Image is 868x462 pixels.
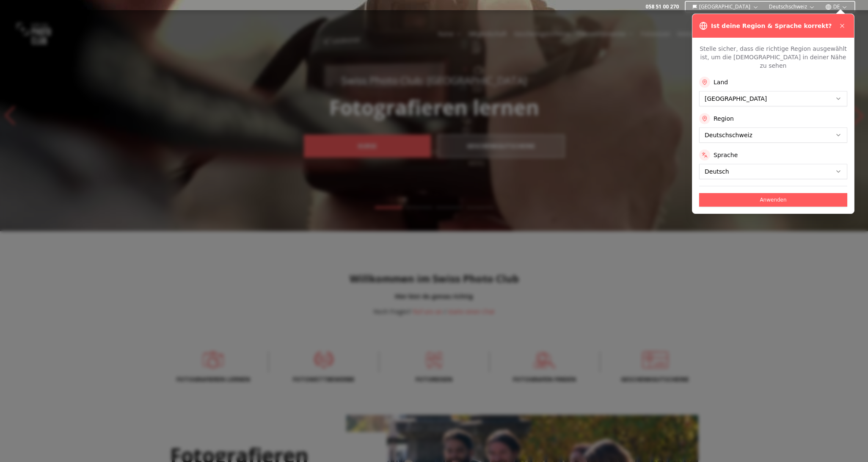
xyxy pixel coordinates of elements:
[714,78,728,86] label: Land
[645,3,679,10] a: 058 51 00 270
[714,114,734,123] label: Region
[711,22,832,30] h3: Ist deine Region & Sprache korrekt?
[699,44,847,70] p: Stelle sicher, dass die richtige Region ausgewählt ist, um die [DEMOGRAPHIC_DATA] in deiner Nähe ...
[822,2,851,12] button: DE
[766,2,818,12] button: Deutschschweiz
[699,193,847,207] button: Anwenden
[689,2,762,12] button: [GEOGRAPHIC_DATA]
[714,151,738,159] label: Sprache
